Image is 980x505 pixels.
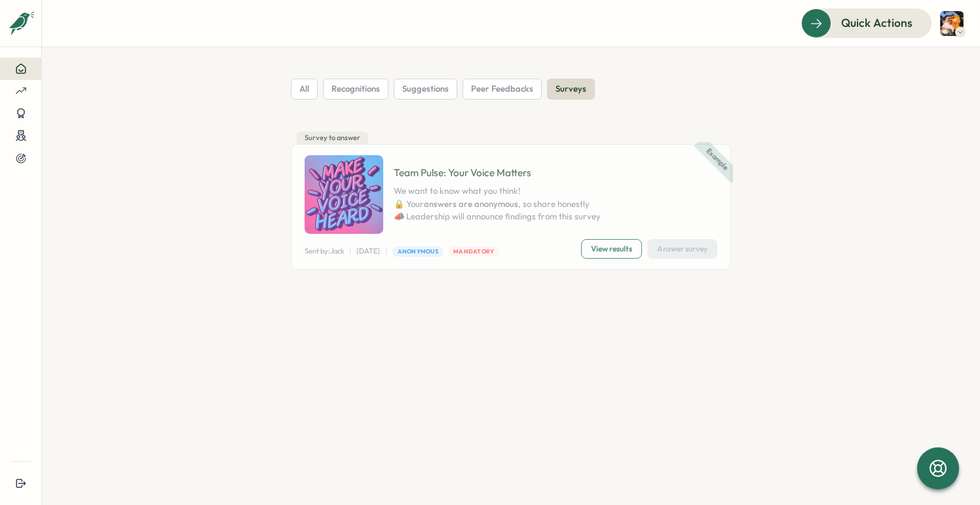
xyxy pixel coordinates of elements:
span: answers are anonymous [424,198,518,209]
div: Survey to answer [297,132,368,145]
p: Sent by: Jack [305,246,344,257]
span: Anonymous [398,247,438,256]
span: recognitions [331,83,380,95]
p: | [385,246,387,257]
span: surveys [556,83,586,95]
span: Mandatory [453,247,494,256]
img: Bryan Doster [939,11,964,36]
span: all [299,83,309,95]
span: suggestions [402,83,449,95]
span: peer feedbacks [471,83,533,95]
button: Quick Actions [801,9,932,37]
p: We want to know what you think! 🔒 Your , so share honestly 📣 Leadership will announce findings fr... [394,185,601,223]
span: View results [591,240,632,258]
p: Team Pulse: Your Voice Matters [394,166,601,180]
p: | [349,246,351,257]
span: Quick Actions [841,14,913,31]
p: [DATE] [356,246,380,257]
img: Survey Image [305,155,383,234]
button: View results [581,239,642,259]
